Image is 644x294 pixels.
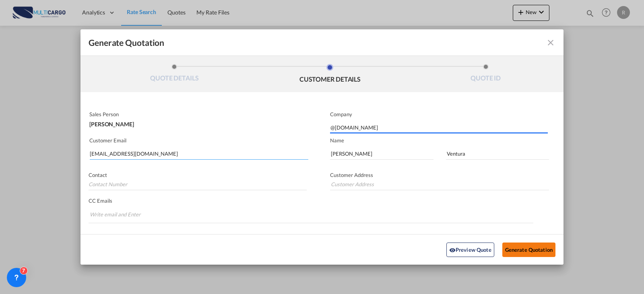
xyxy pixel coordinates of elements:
[89,117,306,127] div: [PERSON_NAME]
[90,208,150,221] input: Chips input.
[330,111,548,117] p: Company
[89,137,308,144] p: Customer Email
[330,172,373,178] span: Customer Address
[330,178,549,190] input: Customer Address
[330,137,563,144] p: Name
[252,64,408,86] li: CUSTOMER DETAILS
[408,64,563,86] li: QUOTE ID
[90,148,308,160] input: Search by Customer Name/Email Id/Company
[97,64,252,86] li: QUOTE DETAILS
[89,197,533,204] p: CC Emails
[89,178,307,190] input: Contact Number
[80,29,563,265] md-dialog: Generate QuotationQUOTE ...
[446,242,494,257] button: icon-eyePreview Quote
[330,148,433,160] input: First Name
[502,242,555,257] button: Generate Quotation
[546,38,555,47] md-icon: icon-close fg-AAA8AD cursor m-0
[89,207,533,223] md-chips-wrap: Chips container. Enter the text area, then type text, and press enter to add a chip.
[89,37,164,48] span: Generate Quotation
[330,121,548,134] input: Company Name
[89,111,306,117] p: Sales Person
[446,148,549,160] input: Last Name
[449,247,456,253] md-icon: icon-eye
[89,172,307,178] p: Contact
